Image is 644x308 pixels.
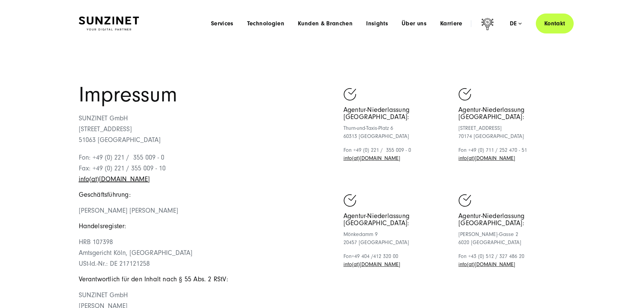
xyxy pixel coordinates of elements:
span: USt-Id.-Nr.: DE 217121258 [79,260,150,267]
img: SUNZINET Full Service Digital Agentur [79,17,139,31]
p: SUNZINET GmbH [STREET_ADDRESS] 51063 [GEOGRAPHIC_DATA] [79,113,322,145]
h5: Agentur-Niederlassung [GEOGRAPHIC_DATA]: [458,106,565,121]
span: +49 404 / [352,253,373,259]
div: de [510,20,522,27]
h1: Impressum [79,85,322,105]
a: Technologien [247,20,284,27]
a: Schreiben Sie eine E-Mail an sunzinet [343,261,400,267]
span: 412 320 00 [373,253,398,259]
p: [PERSON_NAME]-Gasse 2 6020 [GEOGRAPHIC_DATA] [458,230,565,246]
p: Fon +49 (0) 711 / 252 470 - 51 [458,146,565,162]
p: Thurn-und-Taxis-Platz 6 60313 [GEOGRAPHIC_DATA] [343,124,450,140]
a: Karriere [440,20,462,27]
p: Fon [343,252,450,268]
p: Fon: +49 (0) 221 / 355 009 - 0 Fax: +49 (0) 221 / 355 009 - 10 [79,152,322,185]
a: Insights [366,20,388,27]
a: Schreiben Sie eine E-Mail an sunzinet [458,261,515,267]
a: Schreiben Sie eine E-Mail an sunzinet [458,155,515,161]
h5: Agentur-Niederlassung [GEOGRAPHIC_DATA]: [343,106,450,121]
a: Services [211,20,234,27]
p: Fon +49 (0) 221 / 355 009 - 0 [343,146,450,162]
a: Über uns [402,20,427,27]
h5: Verantwortlich für den Inhalt nach § 55 Abs. 2 RStV: [79,276,322,283]
a: Schreiben Sie eine E-Mail an sunzinet [79,175,150,183]
a: Schreiben Sie eine E-Mail an sunzinet [343,155,400,161]
p: Mönkedamm 9 20457 [GEOGRAPHIC_DATA] [343,230,450,246]
p: Fon +43 (0) 512 / 327 486 20 [458,252,565,268]
h5: Agentur-Niederlassung [GEOGRAPHIC_DATA]: [458,213,565,227]
p: [STREET_ADDRESS] 70174 [GEOGRAPHIC_DATA] [458,124,565,140]
h5: Geschäftsführung: [79,191,322,198]
span: HRB 107398 [79,238,113,246]
h5: Handelsregister: [79,223,322,230]
span: SUNZINET GmbH [79,291,128,299]
a: Kontakt [536,14,574,33]
a: Kunden & Branchen [298,20,353,27]
span: Amtsgericht Köln, [GEOGRAPHIC_DATA] [79,249,192,257]
span: [PERSON_NAME] [PERSON_NAME] [79,207,178,214]
h5: Agentur-Niederlassung [GEOGRAPHIC_DATA]: [343,213,450,227]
